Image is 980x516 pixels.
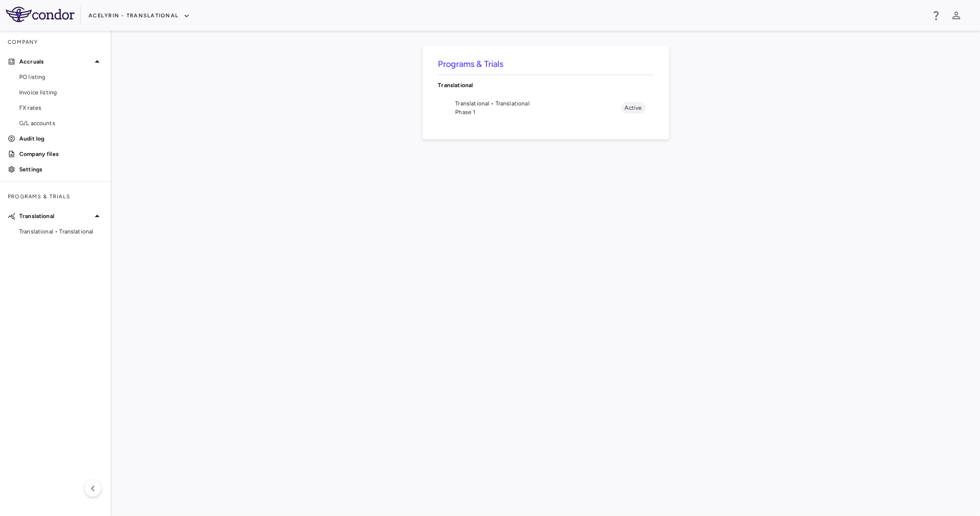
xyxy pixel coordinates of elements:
[19,103,103,112] span: FX rates
[19,212,91,220] p: Translational
[19,73,103,81] span: PO listing
[19,150,103,158] p: Company files
[438,58,654,71] h6: Programs & Trials
[19,57,91,66] p: Accruals
[19,88,103,97] span: Invoice listing
[89,8,190,24] button: Acelyrin - Translational
[19,165,103,174] p: Settings
[6,7,75,22] img: logo-full-BYUhSk78.svg
[19,227,103,236] span: Translational • Translational
[438,81,654,90] p: Translational
[456,108,621,116] span: Phase 1
[438,95,654,120] li: Translational • TranslationalPhase 1Active
[19,134,103,143] p: Audit log
[19,119,103,128] span: G/L accounts
[438,75,654,95] div: Translational
[456,99,621,108] span: Translational • Translational
[621,103,646,112] span: Active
